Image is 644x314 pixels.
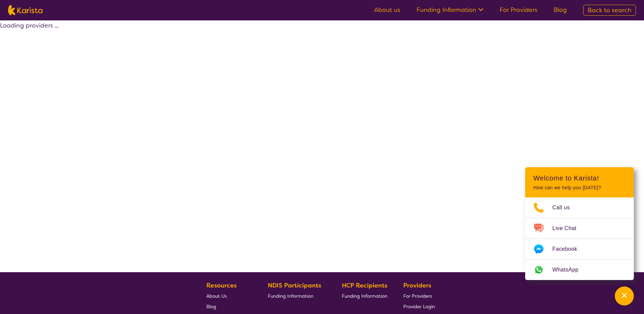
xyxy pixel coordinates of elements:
p: How can we help you [DATE]? [533,185,626,191]
b: Resources [206,281,237,290]
img: Karista logo [8,5,42,15]
ul: Choose channel [525,197,634,280]
b: Providers [403,281,431,290]
a: Blog [554,6,567,14]
b: NDIS Participants [268,281,321,290]
h2: Welcome to Karista! [533,174,626,182]
span: Funding Information [268,293,313,299]
a: For Providers [403,291,435,301]
span: Back to search [588,6,631,14]
a: For Providers [500,6,537,14]
span: Live Chat [552,223,585,233]
span: Call us [552,203,578,213]
a: Blog [206,301,252,312]
span: About Us [206,293,227,299]
span: Facebook [552,244,585,254]
a: Funding Information [268,291,326,301]
a: Provider Login [403,301,435,312]
b: HCP Recipients [342,281,387,290]
a: About us [374,6,400,14]
span: WhatsApp [552,265,587,275]
span: For Providers [403,293,432,299]
a: Back to search [583,5,636,16]
span: Blog [206,303,216,310]
a: About Us [206,291,252,301]
button: Channel Menu [615,286,634,306]
a: Web link opens in a new tab. [525,260,634,280]
a: Funding Information [342,291,387,301]
a: Funding Information [417,6,483,14]
div: Channel Menu [525,167,634,280]
span: Provider Login [403,303,435,310]
span: Funding Information [342,293,387,299]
